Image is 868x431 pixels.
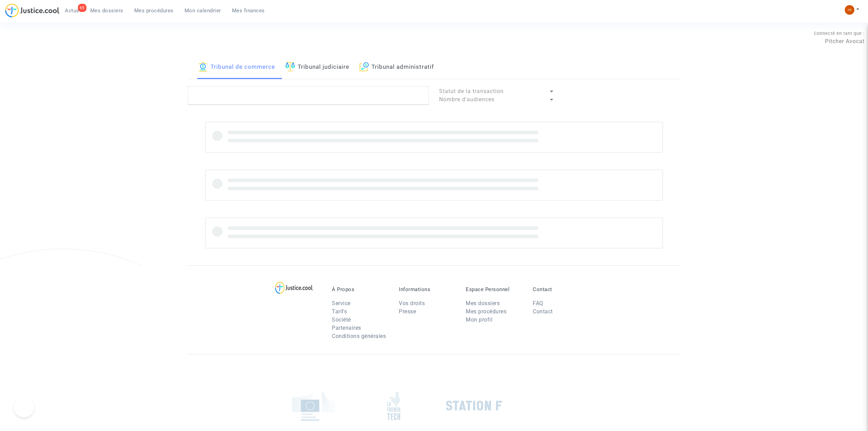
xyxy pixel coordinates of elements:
[59,5,85,16] a: 65Actus
[5,3,59,17] img: jc-logo.svg
[399,308,416,315] a: Presse
[360,56,434,79] a: Tribunal administratif
[466,286,523,292] p: Espace Personnel
[227,5,270,16] a: Mes finances
[360,62,369,71] img: icon-archive.svg
[332,286,389,292] p: À Propos
[185,8,221,14] span: Mon calendrier
[387,391,400,420] img: french_tech.png
[78,4,86,12] div: 65
[90,8,123,14] span: Mes dossiers
[533,286,589,292] p: Contact
[65,8,79,14] span: Actus
[275,282,313,294] img: logo-lg.svg
[332,316,351,323] a: Société
[399,300,425,306] a: Vos droits
[446,401,502,411] img: stationf.png
[85,5,129,16] a: Mes dossiers
[179,5,227,16] a: Mon calendrier
[292,391,335,421] img: europe_commision.png
[129,5,179,16] a: Mes procédures
[14,397,34,417] iframe: Help Scout Beacon - Open
[332,308,347,315] a: Tarifs
[466,300,500,306] a: Mes dossiers
[399,286,456,292] p: Informations
[332,325,361,331] a: Partenaires
[332,300,351,306] a: Service
[845,5,854,15] img: fc99b196863ffcca57bb8fe2645aafd9
[332,333,386,339] a: Conditions générales
[439,88,504,94] span: Statut de la transaction
[814,31,865,36] span: Connecté en tant que :
[439,96,494,103] span: Nombre d'audiences
[533,300,543,306] a: FAQ
[285,62,295,71] img: icon-faciliter-sm.svg
[198,56,275,79] a: Tribunal de commerce
[134,8,174,14] span: Mes procédures
[285,56,349,79] a: Tribunal judiciaire
[533,308,553,315] a: Contact
[232,8,265,14] span: Mes finances
[466,316,492,323] a: Mon profil
[198,62,208,71] img: icon-banque.svg
[466,308,506,315] a: Mes procédures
